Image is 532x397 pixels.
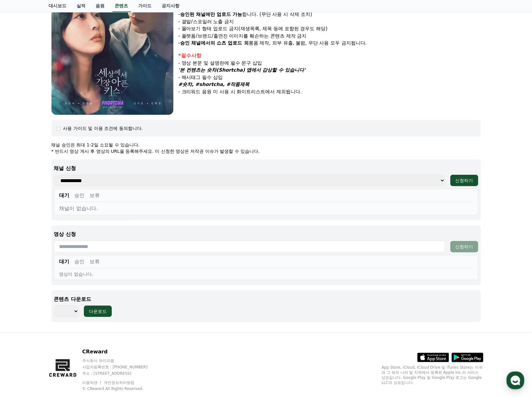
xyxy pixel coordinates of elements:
a: 대화 [42,202,82,218]
p: 주식회사 와이피랩 [82,358,160,363]
p: 영상 신청 [54,230,478,238]
span: 홈 [20,211,24,216]
button: 보류 [90,192,100,199]
strong: 승인 채널에서의 쇼츠 업로드 외 [180,40,249,46]
a: 설정 [82,202,122,218]
p: 채널 승인은 최대 1-2일 소요될 수 있습니다. [51,142,481,148]
div: 영상이 없습니다. [59,271,473,277]
div: *필수사항 [178,52,481,60]
p: - 해시태그 필수 삽입 [178,74,481,81]
p: 콘텐츠 다운로드 [54,295,478,303]
button: 대기 [59,192,70,199]
em: #숏챠, #shortcha, #작품제목 [178,82,250,87]
p: - 몰아보기 형태 업로드 금지(재생목록, 제목 등에 포함된 경우도 해당) [178,25,481,32]
a: 이용약관 [82,380,102,385]
p: - 크리워드 음원 미 사용 시 화이트리스트에서 제외됩니다. [178,88,481,96]
p: - 영상 본문 및 설명란에 필수 문구 삽입 [178,60,481,67]
p: - 합니다. (무단 사용 시 삭제 조치) [178,11,481,18]
p: © CReward All Rights Reserved. [82,386,160,391]
p: 채널 신청 [54,165,478,172]
p: CReward [82,348,160,356]
p: - 플랫폼/브랜드/출연진 이미지를 훼손하는 콘텐츠 제작 금지 [178,32,481,40]
span: 설정 [98,211,106,216]
p: 주소 : [STREET_ADDRESS] [82,371,160,376]
div: 사용 가이드 및 이용 조건에 동의합니다. [63,125,143,131]
div: 신청하기 [455,244,473,250]
p: - 결말/스포일러 노출 금지 [178,18,481,25]
div: 신청하기 [455,177,473,184]
p: * 반드시 영상 게시 후 영상의 URL을 등록해주세요. 미 신청한 영상은 저작권 이슈가 발생할 수 있습니다. [51,148,481,154]
button: 다운로드 [84,306,112,317]
p: App Store, iCloud, iCloud Drive 및 iTunes Store는 미국과 그 밖의 나라 및 지역에서 등록된 Apple Inc.의 서비스 상표입니다. Goo... [382,365,483,385]
a: 홈 [2,202,42,218]
button: 승인 [75,258,85,266]
span: 대화 [58,212,66,217]
button: 신청하기 [450,241,478,252]
div: 채널이 없습니다. [59,205,473,212]
button: 보류 [90,258,100,266]
a: 개인정보처리방침 [104,380,134,385]
p: 사업자등록번호 : [PHONE_NUMBER] [82,365,160,370]
button: 대기 [59,258,70,266]
button: 승인 [75,192,85,199]
p: - 롱폼 제작, 외부 유출, 불펌, 무단 사용 모두 금지됩니다. [178,39,481,47]
strong: 승인된 채널에만 업로드 가능 [180,11,242,17]
em: '본 컨텐츠는 숏챠(Shortcha) 앱에서 감상할 수 있습니다' [178,67,306,73]
div: 다운로드 [89,308,107,315]
button: 신청하기 [450,175,478,186]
